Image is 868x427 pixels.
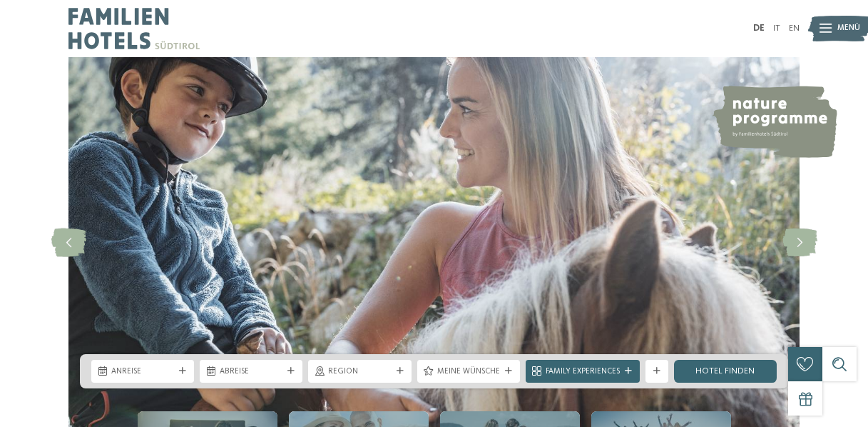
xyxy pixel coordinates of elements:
span: Abreise [220,366,282,378]
span: Region [328,366,391,378]
span: Family Experiences [546,366,620,378]
span: Meine Wünsche [437,366,500,378]
a: IT [773,24,780,33]
img: nature programme by Familienhotels Südtirol [712,86,837,158]
span: Anreise [111,366,174,378]
a: DE [753,24,765,33]
a: Hotel finden [674,360,777,383]
a: EN [789,24,800,33]
span: Menü [837,23,860,34]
